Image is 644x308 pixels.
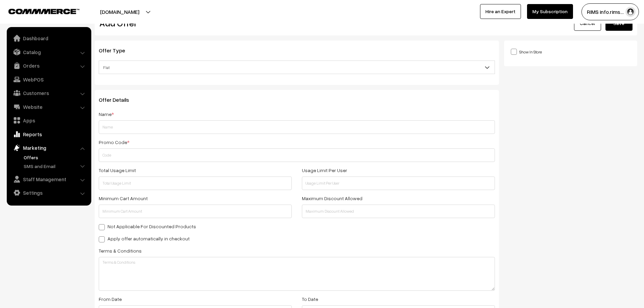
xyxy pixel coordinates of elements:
label: Minimum Cart Amount [99,195,148,202]
a: My Subscription [527,4,573,19]
a: Customers [8,87,89,99]
a: Offers [22,154,89,161]
label: Show In Store [511,48,542,55]
label: To Date [302,295,318,303]
a: WebPOS [8,73,89,86]
input: Code [99,148,495,162]
input: Name [99,120,495,134]
label: Terms & Conditions [99,247,142,254]
a: Website [8,101,89,113]
span: Flat [99,62,495,73]
a: Dashboard [8,32,89,44]
img: COMMMERCE [8,9,79,14]
a: Apps [8,114,89,126]
span: Offer Type [99,47,133,54]
label: From Date [99,295,122,303]
label: Apply offer automatically in checkout [99,235,190,242]
a: Hire an Expert [480,4,521,19]
label: Not Applicable For Discounted Products [99,223,196,230]
label: Usage Limit Per User [302,167,347,174]
label: Total Usage Limit [99,167,136,174]
span: Flat [99,61,495,74]
input: Total Usage Limit [99,176,292,190]
button: RIMS info.rims… [581,3,639,20]
a: Staff Management [8,173,89,185]
a: COMMMERCE [8,7,68,15]
a: SMS and Email [22,163,89,170]
input: Minimum Cart Amount [99,205,292,218]
label: Maximum Discount Allowed [302,195,362,202]
a: Orders [8,60,89,72]
a: Marketing [8,142,89,154]
a: Settings [8,187,89,199]
label: Name [99,111,114,118]
input: Usage Limit Per User [302,176,495,190]
label: Promo Code [99,139,129,146]
span: Offer Details [99,96,137,103]
a: Reports [8,128,89,140]
input: Maximum Discount Allowed [302,205,495,218]
a: Catalog [8,46,89,58]
button: [DOMAIN_NAME] [76,3,163,20]
img: user [625,7,636,17]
